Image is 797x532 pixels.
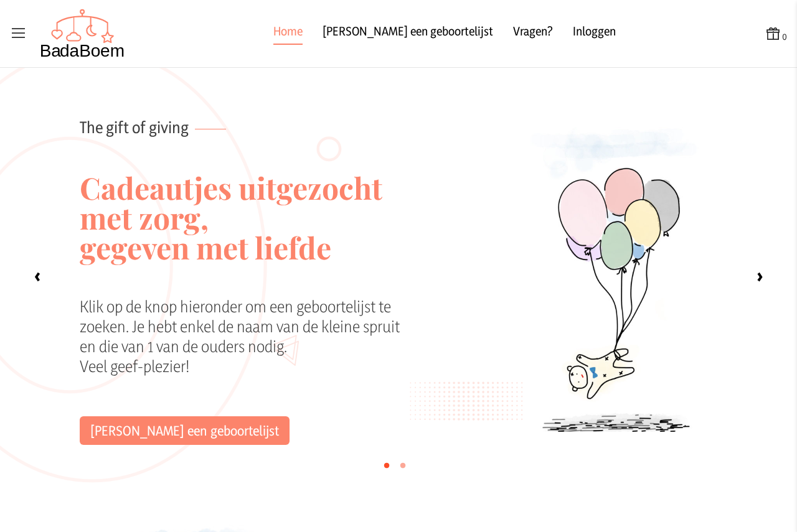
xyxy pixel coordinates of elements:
[765,25,787,43] button: 0
[25,264,50,289] label: ‹
[382,452,391,477] label: •
[80,68,402,138] p: The gift of giving
[513,22,553,45] a: Vragen?
[80,297,402,416] div: Klik op de knop hieronder om een geboortelijst te zoeken. Je hebt enkel de naam van de kleine spr...
[398,452,407,477] label: •
[40,9,125,58] img: Badaboem
[573,22,616,45] a: Inloggen
[80,416,290,445] a: [PERSON_NAME] een geboortelijst
[80,138,402,297] h2: Cadeautjes uitgezocht met zorg, gegeven met liefde
[273,22,303,45] a: Home
[747,264,772,289] label: ›
[323,22,493,45] a: [PERSON_NAME] een geboortelijst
